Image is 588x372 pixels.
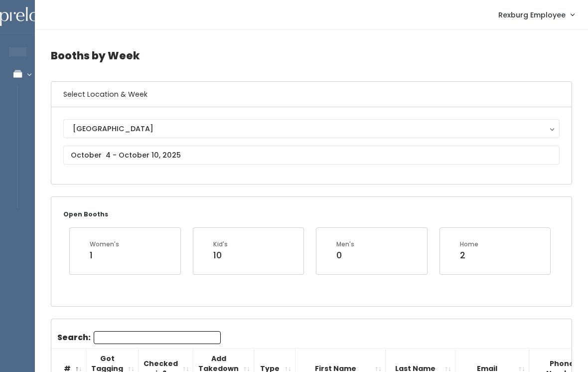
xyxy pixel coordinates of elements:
[94,331,221,344] input: Search:
[63,146,560,165] input: October 4 - October 10, 2025
[336,240,354,249] div: Men's
[213,240,228,249] div: Kid's
[51,82,572,107] h6: Select Location & Week
[498,9,566,20] span: Rexburg Employee
[460,240,478,249] div: Home
[51,42,572,69] h4: Booths by Week
[90,240,119,249] div: Women's
[57,331,221,344] label: Search:
[63,210,108,218] small: Open Booths
[90,249,119,262] div: 1
[488,4,584,25] a: Rexburg Employee
[336,249,354,262] div: 0
[63,119,560,138] button: [GEOGRAPHIC_DATA]
[73,123,550,134] div: [GEOGRAPHIC_DATA]
[213,249,228,262] div: 10
[460,249,478,262] div: 2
